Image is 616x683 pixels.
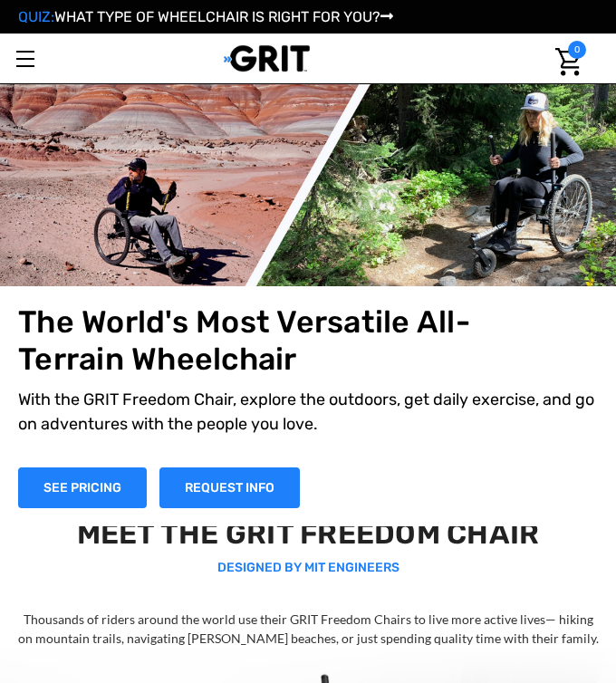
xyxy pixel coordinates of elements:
[18,388,598,437] p: With the GRIT Freedom Chair, explore the outdoors, get daily exercise, and go on adventures with ...
[15,610,601,648] p: Thousands of riders around the world use their GRIT Freedom Chairs to live more active lives— hik...
[544,34,586,91] a: Cart with 0 items
[18,8,54,25] span: QUIZ:
[224,44,310,72] img: GRIT All-Terrain Wheelchair and Mobility Equipment
[555,48,582,76] img: Cart
[18,304,482,379] h1: The World's Most Versatile All-Terrain Wheelchair
[15,516,601,551] h2: MEET THE GRIT FREEDOM CHAIR
[18,467,147,508] a: Shop Now
[16,58,34,60] span: Toggle menu
[159,467,300,508] a: Slide number 1, Request Information
[568,41,586,59] span: 0
[15,558,601,577] p: DESIGNED BY MIT ENGINEERS
[18,8,393,25] a: QUIZ:WHAT TYPE OF WHEELCHAIR IS RIGHT FOR YOU?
